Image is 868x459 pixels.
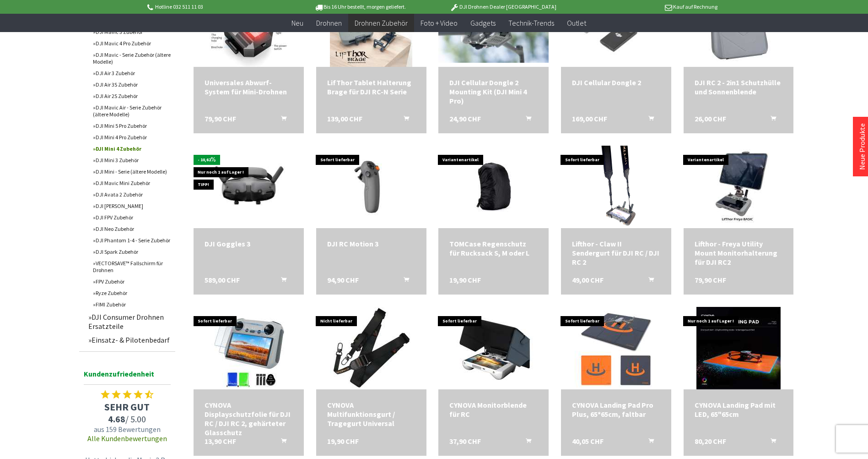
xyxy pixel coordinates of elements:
[88,79,175,90] a: DJI Air 3S Zubehör
[88,120,175,131] a: DJI Mini 5 Pro Zubehör
[760,114,782,126] button: In den Warenkorb
[572,239,660,267] div: Lifthor - Claw II Sendergurt für DJI RC / DJI RC 2
[207,307,290,389] img: CYNOVA Displayschutzfolie für DJI RC / DJI RC 2, gehärteter Glasschutz
[205,275,240,284] span: 589,00 CHF
[449,437,481,446] span: 37,90 CHF
[88,49,175,67] a: DJI Mavic - Serie Zubehör (ältere Modelle)
[205,239,293,248] a: DJI Goggles 3 589,00 CHF In den Warenkorb
[310,14,348,33] a: Drohnen
[88,143,175,154] a: DJI Mini 4 Zubehör
[431,1,574,12] p: DJI Drohnen Dealer [GEOGRAPHIC_DATA]
[270,114,292,126] button: In den Warenkorb
[355,18,408,27] span: Drohnen Zubehör
[695,400,783,419] a: CYNOVA Landing Pad mit LED, 65"65cm 80,20 CHF In den Warenkorb
[327,275,359,284] span: 94,90 CHF
[449,239,538,257] a: TOMCase Regenschutz für Rucksack S, M oder L 19,90 CHF
[857,123,867,170] a: Neue Produkte
[449,78,538,105] a: DJI Cellular Dongle 2 Mounting Kit (DJI Mini 4 Pro) 24,90 CHF In den Warenkorb
[572,437,604,446] span: 40,05 CHF
[695,239,783,267] div: Lifthor - Freya Utility Mount Monitorhalterung für DJI RC2
[567,18,586,27] span: Outlet
[327,239,415,248] div: DJI RC Motion 3
[327,239,415,248] a: DJI RC Motion 3 94,90 CHF In den Warenkorb
[695,437,726,446] span: 80,20 CHF
[327,78,415,96] div: LifThor Tablet Halterung Brage für DJI RC-N Serie
[108,413,125,425] span: 4.68
[449,275,481,284] span: 19,90 CHF
[695,78,783,96] a: DJI RC 2 - 2in1 Schutzhülle und Sonnenblende 26,00 CHF In den Warenkorb
[79,413,175,425] span: / 5.00
[393,275,415,287] button: In den Warenkorb
[270,275,292,287] button: In den Warenkorb
[572,78,660,87] a: DJI Cellular Dongle 2 169,00 CHF In den Warenkorb
[449,400,538,419] a: CYNOVA Monitorblende für RC 37,90 CHF In den Warenkorb
[88,235,175,246] a: DJI Phantom 1-4 - Serie Zubehör
[205,78,293,96] div: Universales Abwurf-System für Mini-Drohnen
[508,18,554,27] span: Technik-Trends
[88,246,175,257] a: DJI Spark Zubehör
[572,239,660,267] a: Lifthor - Claw II Sendergurt für DJI RC / DJI RC 2 49,00 CHF In den Warenkorb
[146,1,289,12] p: Hotline 032 511 11 03
[703,146,775,228] img: Lifthor - Freya Utility Mount Monitorhalterung für DJI RC2
[696,307,781,389] img: CYNOVA Landing Pad mit LED, 65"65cm
[88,102,175,120] a: DJI Mavic Air - Serie Zubehör (ältere Modelle)
[88,131,175,143] a: DJI Mini 4 Pro Zubehör
[316,150,426,224] img: DJI RC Motion 3
[453,307,535,389] img: CYNOVA Monitorblende für RC
[695,78,783,96] div: DJI RC 2 - 2in1 Schutzhülle und Sonnenblende
[515,437,537,448] button: In den Warenkorb
[194,150,304,224] img: DJI Goggles 3
[285,14,310,33] a: Neu
[572,400,660,419] div: CYNOVA Landing Pad Pro Plus, 65*65cm, faltbar
[270,437,292,448] button: In den Warenkorb
[572,275,604,284] span: 49,00 CHF
[84,310,175,333] a: DJI Consumer Drohnen Ersatzteile
[502,14,561,33] a: Technik-Trends
[79,400,175,413] span: SEHR GUT
[464,14,502,33] a: Gadgets
[575,307,657,389] img: CYNOVA Landing Pad Pro Plus, 65*65cm, faltbar
[695,239,783,267] a: Lifthor - Freya Utility Mount Monitorhalterung für DJI RC2 79,90 CHF
[291,18,303,27] span: Neu
[449,239,538,257] div: TOMCase Regenschutz für Rucksack S, M oder L
[327,78,415,96] a: LifThor Tablet Halterung Brage für DJI RC-N Serie 139,00 CHF In den Warenkorb
[637,114,659,126] button: In den Warenkorb
[84,333,175,347] a: Einsatz- & Pilotenbedarf
[88,299,175,310] a: FIMI Zubehör
[414,14,464,33] a: Foto + Video
[88,276,175,287] a: FPV Zubehör
[575,1,717,12] p: Kauf auf Rechnung
[327,114,362,123] span: 139,00 CHF
[760,437,782,448] button: In den Warenkorb
[79,425,175,434] span: aus 159 Bewertungen
[470,18,496,27] span: Gadgets
[205,78,293,96] a: Universales Abwurf-System für Mini-Drohnen 79,90 CHF In den Warenkorb
[637,275,659,287] button: In den Warenkorb
[330,307,412,389] img: CYNOVA Multifunktionsgurt / Tragegurt Universal
[449,400,538,419] div: CYNOVA Monitorblende für RC
[88,177,175,189] a: DJI Mavic Mini Zubehör
[205,400,293,437] a: CYNOVA Displayschutzfolie für DJI RC / DJI RC 2, gehärteter Glasschutz 13,90 CHF In den Warenkorb
[205,437,236,446] span: 13,90 CHF
[88,257,175,276] a: VECTORSAVE™ Fallschirm für Drohnen
[637,437,659,448] button: In den Warenkorb
[84,368,171,385] span: Kundenzufriedenheit
[88,189,175,200] a: DJI Avata 2 Zubehör
[561,14,593,33] a: Outlet
[205,114,236,123] span: 79,90 CHF
[348,14,414,33] a: Drohnen Zubehör
[449,114,481,123] span: 24,90 CHF
[88,287,175,299] a: Ryze Zubehör
[572,114,607,123] span: 169,00 CHF
[289,1,431,12] p: Bis 16 Uhr bestellt, morgen geliefert.
[88,90,175,102] a: DJI Air 2S Zubehör
[572,78,660,87] div: DJI Cellular Dongle 2
[87,434,167,443] a: Alle Kundenbewertungen
[695,275,726,284] span: 79,90 CHF
[88,67,175,79] a: DJI Air 3 Zubehör
[205,239,293,248] div: DJI Goggles 3
[327,437,359,446] span: 19,90 CHF
[421,18,458,27] span: Foto + Video
[88,200,175,212] a: DJI [PERSON_NAME]
[586,146,646,228] img: Lifthor - Claw II Sendergurt für DJI RC / DJI RC 2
